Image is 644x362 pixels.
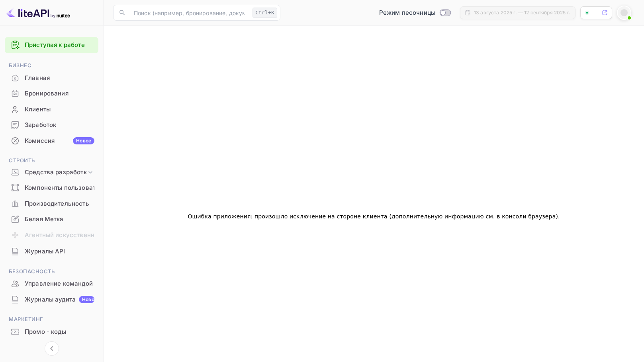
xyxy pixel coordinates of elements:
[558,213,560,220] ya-tr-span: .
[474,10,570,16] ya-tr-span: 13 августа 2025 г. — 12 сентября 2025 г.
[5,196,98,211] a: Производительность
[5,196,98,212] div: Производительность
[25,215,64,224] ya-tr-span: Белая Метка
[9,62,31,68] ya-tr-span: Бизнес
[129,5,249,21] input: Поиск (например, бронирование, документация)
[25,279,93,288] ya-tr-span: Управление командой
[5,86,98,101] a: Бронирования
[379,9,435,16] ya-tr-span: Режим песочницы
[76,138,91,144] ya-tr-span: Новое
[25,105,51,114] ya-tr-span: Клиенты
[25,199,89,208] ya-tr-span: Производительность
[5,212,98,227] div: Белая Метка
[82,296,97,302] ya-tr-span: Новое
[45,341,59,356] button: Свернуть навигацию
[188,213,558,220] ya-tr-span: Ошибка приложения: произошло исключение на стороне клиента (дополнительную информацию см. в консо...
[5,324,98,339] a: Промо - коды
[25,136,55,146] ya-tr-span: Комиссия
[5,70,98,85] a: Главная
[5,276,98,292] div: Управление командой
[25,74,50,83] ya-tr-span: Главная
[5,276,98,291] a: Управление командой
[9,268,55,274] ya-tr-span: Безопасность
[5,70,98,86] div: Главная
[25,121,56,130] ya-tr-span: Заработок
[9,316,43,322] ya-tr-span: Маркетинг
[25,168,90,177] ya-tr-span: Средства разработки
[5,324,98,340] div: Промо - коды
[5,244,98,259] a: Журналы API
[5,180,98,195] a: Компоненты пользовательского интерфейса
[25,41,94,50] a: Приступая к работе
[25,247,65,256] ya-tr-span: Журналы API
[5,244,98,259] div: Журналы API
[9,157,35,163] ya-tr-span: Строить
[6,6,70,19] img: Логотип LiteAPI
[5,133,98,149] div: КомиссияНовое
[5,102,98,117] div: Клиенты
[376,8,454,18] div: Переключиться в производственный режим
[25,295,76,304] ya-tr-span: Журналы аудита
[25,89,69,98] ya-tr-span: Бронирования
[25,183,162,193] ya-tr-span: Компоненты пользовательского интерфейса
[5,117,98,132] a: Заработок
[25,41,85,49] ya-tr-span: Приступая к работе
[5,165,98,179] div: Средства разработки
[5,117,98,133] div: Заработок
[5,37,98,53] div: Приступая к работе
[5,292,98,307] a: Журналы аудитаНовое
[5,102,98,117] a: Клиенты
[5,133,98,148] a: КомиссияНовое
[25,327,66,337] ya-tr-span: Промо - коды
[5,292,98,308] div: Журналы аудитаНовое
[5,86,98,101] div: Бронирования
[255,10,274,16] ya-tr-span: Ctrl+K
[5,180,98,196] div: Компоненты пользовательского интерфейса
[5,212,98,226] a: Белая Метка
